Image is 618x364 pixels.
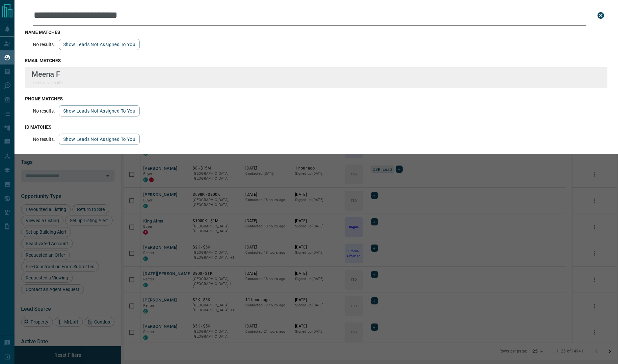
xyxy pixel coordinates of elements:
[59,105,140,117] button: show leads not assigned to you
[33,137,55,142] p: No results.
[32,80,64,85] p: meena.farxx@x
[33,108,55,114] p: No results.
[32,70,64,78] p: Meena F
[25,124,607,130] h3: id matches
[25,58,607,63] h3: email matches
[33,42,55,47] p: No results.
[59,134,140,145] button: show leads not assigned to you
[594,9,607,22] button: close search bar
[25,30,607,35] h3: name matches
[59,39,140,50] button: show leads not assigned to you
[25,96,607,101] h3: phone matches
